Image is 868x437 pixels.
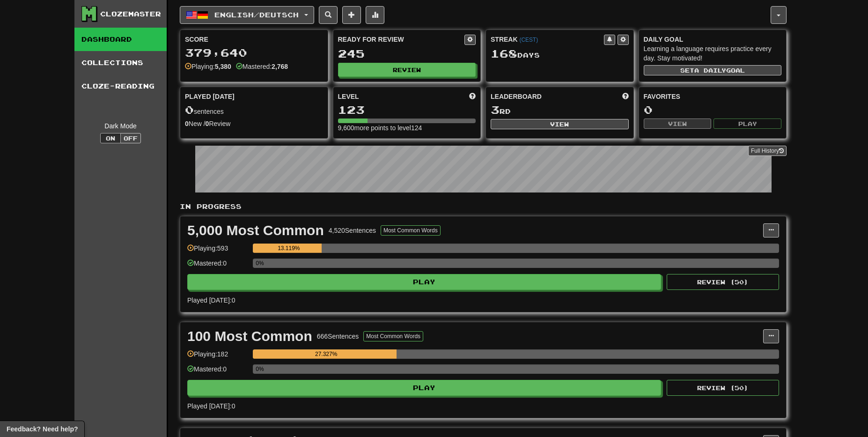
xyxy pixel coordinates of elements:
button: Play [187,380,661,396]
div: Playing: 182 [187,349,248,365]
div: 100 Most Common [187,329,312,343]
div: rd [491,104,629,116]
span: Level [338,92,359,101]
button: Off [120,133,141,143]
button: Seta dailygoal [644,65,782,75]
span: 0 [185,103,194,116]
div: Daily Goal [644,35,782,44]
div: 0 [644,104,782,116]
div: Playing: [185,62,231,71]
span: 168 [491,47,517,60]
div: sentences [185,104,323,116]
button: Play [187,274,661,290]
div: 245 [338,48,476,59]
div: Score [185,35,323,44]
button: Search sentences [319,6,338,24]
div: 123 [338,104,476,116]
button: Most Common Words [363,331,423,341]
a: Full History [748,146,787,156]
a: (CEST) [519,37,538,43]
div: Clozemaster [100,9,161,19]
div: 666 Sentences [317,332,359,341]
div: Learning a language requires practice every day. Stay motivated! [644,44,782,63]
button: More stats [366,6,384,24]
a: Dashboard [74,28,167,51]
div: 13.119% [256,244,322,253]
strong: 0 [206,120,209,127]
button: Most Common Words [381,225,441,236]
span: Played [DATE]: 0 [187,402,235,410]
a: Cloze-Reading [74,74,167,98]
div: Mastered: 0 [187,364,248,380]
button: On [100,133,121,143]
button: English/Deutsch [180,6,314,24]
div: Mastered: 0 [187,259,248,274]
button: Play [714,119,781,129]
div: Favorites [644,92,782,101]
div: 27.327% [256,349,397,359]
span: Leaderboard [491,92,542,101]
div: Mastered: [236,62,288,71]
div: Streak [491,35,604,44]
button: Review (50) [667,274,779,290]
div: New / Review [185,119,323,128]
span: a daily [694,67,726,74]
button: Add sentence to collection [342,6,361,24]
div: Playing: 593 [187,244,248,259]
div: Day s [491,48,629,60]
div: 9,600 more points to level 124 [338,123,476,133]
span: Played [DATE]: 0 [187,296,235,304]
div: Ready for Review [338,35,465,44]
button: View [491,119,629,129]
span: 3 [491,103,500,116]
div: 4,520 Sentences [329,226,376,235]
span: English / Deutsch [214,11,299,19]
strong: 0 [185,120,189,127]
button: Review [338,63,476,77]
div: 379,640 [185,47,323,59]
span: Score more points to level up [469,92,476,101]
strong: 2,768 [272,63,288,70]
button: Review (50) [667,380,779,396]
strong: 5,380 [215,63,231,70]
a: Collections [74,51,167,74]
div: 5,000 Most Common [187,223,324,237]
span: Played [DATE] [185,92,235,101]
div: Dark Mode [81,121,160,131]
p: In Progress [180,202,787,211]
button: View [644,119,712,129]
span: Open feedback widget [7,424,78,434]
span: This week in points, UTC [622,92,629,101]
